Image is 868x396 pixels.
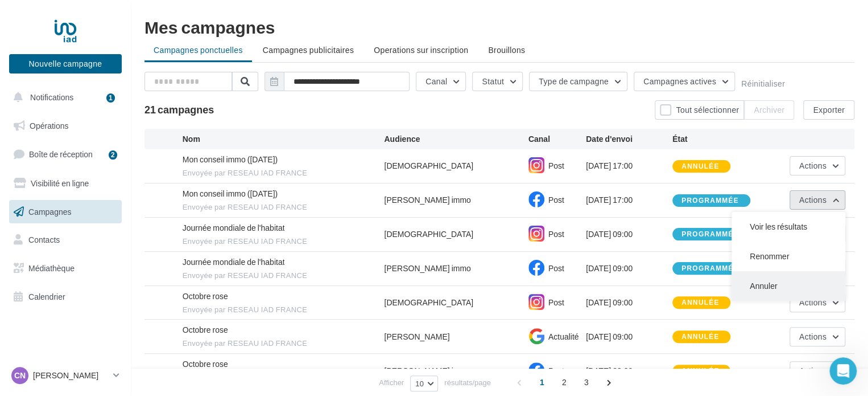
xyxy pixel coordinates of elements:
span: 2 [555,373,573,391]
span: 3 [577,373,596,391]
div: 2 [109,150,117,160]
span: Octobre rose [183,325,228,334]
span: Envoyée par RESEAU IAD FRANCE [183,202,385,213]
div: [DATE] 09:00 [586,263,672,274]
a: Campagnes [7,200,124,224]
span: Visibilité en ligne [31,178,89,188]
span: Actions [799,366,826,375]
button: Actions [790,156,845,175]
div: [DATE] 09:00 [586,228,672,240]
span: Mon conseil immo (Halloween) [183,189,278,198]
div: Audience [384,133,528,145]
span: Post [548,263,564,273]
button: 10 [410,375,438,391]
div: annulée [681,368,719,375]
span: Operations sur inscription [374,45,468,55]
span: Campagnes publicitaires [263,45,354,55]
a: Opérations [7,114,124,138]
div: [PERSON_NAME] [384,331,449,342]
span: Post [548,195,564,205]
a: Contacts [7,228,124,252]
div: Nom [183,133,385,145]
span: Campagnes [28,206,72,216]
span: Post [548,229,564,239]
div: [DEMOGRAPHIC_DATA] [384,160,473,172]
span: Contacts [28,235,60,244]
span: Notifications [30,92,73,102]
button: Actions [790,190,845,210]
span: Brouillons [488,45,525,55]
button: Nouvelle campagne [9,54,122,74]
button: Annuler [731,271,845,301]
span: 1 [533,373,551,391]
p: [PERSON_NAME] [33,370,109,381]
span: Post [548,297,564,307]
span: Campagnes actives [643,76,716,86]
button: Voir les résultats [731,212,845,242]
span: Actualité [548,332,579,341]
span: Octobre rose [183,359,228,369]
span: Post [548,366,564,375]
div: [DATE] 09:00 [586,297,672,308]
div: Mes campagnes [144,18,854,35]
span: CN [14,370,26,381]
span: Actions [799,195,826,205]
span: Actions [799,332,826,341]
span: Envoyée par RESEAU IAD FRANCE [183,236,385,247]
span: Post [548,161,564,170]
a: Calendrier [7,285,124,309]
button: Tout sélectionner [655,100,744,120]
div: [DEMOGRAPHIC_DATA] [384,228,473,240]
div: [DATE] 09:00 [586,331,672,342]
span: Calendrier [28,292,65,301]
button: Réinitialiser [741,79,785,88]
div: [DATE] 17:00 [586,160,672,172]
div: [DEMOGRAPHIC_DATA] [384,297,473,308]
span: Médiathèque [28,263,75,273]
span: Journée mondiale de l'habitat [183,223,285,232]
button: Renommer [731,242,845,271]
div: annulée [681,299,719,307]
div: programmée [681,197,739,205]
button: Actions [790,361,845,381]
button: Archiver [744,100,794,120]
div: [PERSON_NAME] immo [384,194,470,206]
button: Notifications 1 [7,85,119,109]
div: Canal [528,133,586,145]
iframe: Intercom live chat [829,357,857,385]
span: Actions [799,297,826,307]
a: Boîte de réception2 [7,142,124,166]
span: Actions [799,161,826,170]
button: Exporter [803,100,854,120]
span: Envoyée par RESEAU IAD FRANCE [183,168,385,178]
div: [DATE] 17:00 [586,194,672,206]
span: Mon conseil immo (Halloween) [183,154,278,164]
button: Actions [790,327,845,346]
a: Visibilité en ligne [7,172,124,195]
div: Date d'envoi [586,133,672,145]
div: programmée [681,231,739,238]
span: Journée mondiale de l'habitat [183,257,285,267]
button: Type de campagne [529,72,627,91]
span: 10 [415,379,424,388]
div: [PERSON_NAME] immo [384,365,470,377]
div: programmée [681,265,739,272]
div: [DATE] 09:00 [586,365,672,377]
button: Campagnes actives [634,72,735,91]
span: Octobre rose [183,291,228,301]
span: Envoyée par RESEAU IAD FRANCE [183,305,385,315]
div: État [672,133,759,145]
span: Afficher [379,377,404,388]
button: Statut [472,72,523,91]
div: annulée [681,163,719,170]
div: 1 [106,93,115,103]
span: 21 campagnes [144,103,214,116]
span: Boîte de réception [29,149,93,159]
button: Canal [416,72,466,91]
a: Médiathèque [7,256,124,280]
span: résultats/page [444,377,491,388]
a: CN [PERSON_NAME] [9,365,122,386]
div: annulée [681,333,719,341]
span: Envoyée par RESEAU IAD FRANCE [183,338,385,349]
div: [PERSON_NAME] immo [384,263,470,274]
